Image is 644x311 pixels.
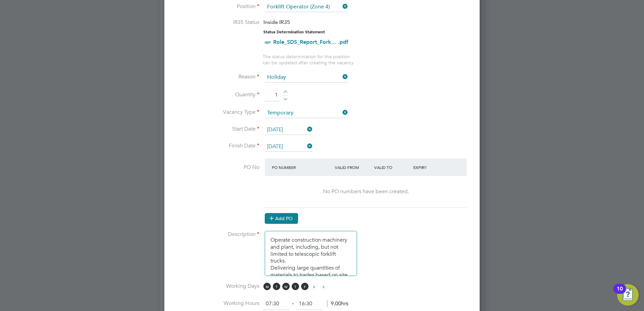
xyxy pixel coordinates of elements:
[263,54,354,66] span: The status determination for this position can be updated after creating the vacancy
[263,298,289,310] input: 08:00
[175,73,259,80] label: Reason
[291,300,295,307] span: ‐
[263,30,325,34] strong: Status Determination Statement
[273,283,280,290] span: T
[296,298,322,310] input: 17:00
[265,125,313,135] input: Select one
[320,283,327,290] span: S
[282,283,290,290] span: W
[333,161,373,173] div: Valid From
[301,283,309,290] span: F
[412,161,451,173] div: Expiry
[175,300,259,307] label: Working Hours
[175,109,259,116] label: Vacancy Type
[175,3,259,10] label: Position
[265,2,348,12] input: Search for...
[175,19,259,26] label: IR35 Status
[311,283,318,290] span: S
[175,142,259,149] label: Finish Date
[175,164,259,171] label: PO No
[617,289,623,298] div: 10
[263,19,290,25] span: Inside IR35
[265,142,313,152] input: Select one
[265,108,348,118] input: Select one
[327,300,348,307] span: 9.00hrs
[263,283,271,290] span: M
[373,161,412,173] div: Valid To
[617,284,639,306] button: Open Resource Center, 10 new notifications
[270,161,333,173] div: PO Number
[273,39,348,45] a: Role_SDS_Report_Fork... .pdf
[265,72,348,82] input: Select one
[175,283,259,290] label: Working Days
[175,231,259,238] label: Description
[175,126,259,133] label: Start Date
[265,213,298,224] button: Add PO
[175,91,259,98] label: Quantity
[292,283,299,290] span: T
[271,188,460,195] div: No PO numbers have been created.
